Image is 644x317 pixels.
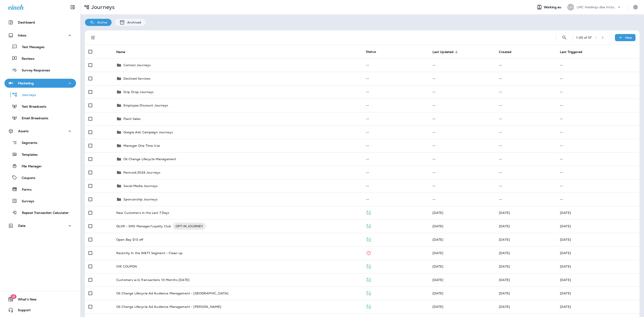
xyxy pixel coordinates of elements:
td: -- [556,58,640,72]
span: Published [366,224,371,228]
span: Published [366,264,371,268]
span: Michelle Anderson [432,251,443,255]
span: Support [13,308,31,314]
td: -- [362,85,429,99]
p: Journeys [89,4,115,11]
span: Last Triggered [560,50,588,54]
span: J-P Scoville [499,211,510,215]
button: Collapse Sidebar [66,3,79,12]
p: Oil Change Lifecycle Management [123,157,176,161]
p: Repeat Transaction Calculator [17,211,69,215]
span: J-P Scoville [499,291,510,295]
td: -- [556,72,640,85]
p: Inbox [18,34,26,37]
td: -- [429,152,496,166]
td: [DATE] [556,233,640,246]
td: -- [362,72,429,85]
button: Filters [89,33,97,42]
p: Oil Change Lifecycle Ad Audience Management - [PERSON_NAME] [116,305,221,308]
td: -- [556,193,640,206]
p: New [625,36,632,39]
td: -- [429,85,496,99]
td: -- [556,99,640,112]
td: -- [429,58,496,72]
td: -- [362,58,429,72]
button: Inbox [4,31,76,40]
td: [DATE] [556,287,640,300]
td: -- [362,126,429,139]
button: Journeys [4,90,76,99]
button: Marketing [4,79,76,88]
td: [DATE] [556,260,640,273]
span: Published [366,304,371,308]
span: Created [499,50,511,54]
td: -- [362,152,429,166]
button: Segments [4,138,76,147]
p: Text Messages [17,45,44,49]
td: -- [429,179,496,193]
span: DEV ACCOUNT [432,224,443,228]
span: Created [499,50,517,54]
td: -- [429,99,496,112]
p: Open Bay $10 off [116,238,143,241]
td: -- [429,166,496,179]
span: Robert Wlasuk [499,238,510,242]
p: Email Broadcasts [17,116,48,121]
p: Marketing [18,81,34,85]
p: Social Media Journeys [123,184,158,188]
td: -- [556,166,640,179]
span: DEV ACCOUNT [432,264,443,268]
span: Developer Integrations [432,211,443,215]
span: Name [116,50,125,54]
p: Customers w/o Transactions 10 Months [DATE] [116,278,189,282]
td: -- [495,72,556,85]
span: Unknown [499,278,510,282]
p: Flash Sales [123,117,141,121]
p: QL09 - SMS Manager/Loyalty Club [116,223,171,230]
td: -- [429,112,496,126]
button: Text Broadcasts [4,102,76,111]
span: Last Updated [432,50,454,54]
div: 1 - 20 of 57 [576,36,591,39]
button: Settings [631,3,640,11]
button: Repeat Transaction Calculator [4,208,76,217]
button: Assets [4,127,76,136]
span: Stopped [366,251,371,255]
p: Data [18,224,26,228]
td: -- [495,126,556,139]
span: Published [366,237,371,241]
td: -- [362,166,429,179]
span: J-P Scoville [499,305,510,309]
p: Google Ads Campaign Journeys [123,130,173,134]
td: -- [556,126,640,139]
span: Published [366,291,371,295]
td: [DATE] [556,246,640,260]
p: Active [95,21,107,24]
button: File Manager [4,161,76,171]
span: Last Triggered [560,50,582,54]
span: Micah Weckert [499,224,510,228]
td: -- [556,85,640,99]
p: LMC Holdings dba Victory Lane Quick Oil Change [577,5,617,9]
button: Surveys [4,196,76,206]
td: -- [556,152,640,166]
td: -- [495,112,556,126]
span: Micah Weckert [499,264,510,268]
p: Employee Discount Journeys [123,104,168,107]
td: -- [495,99,556,112]
p: Contest Journeys [123,63,151,67]
button: Survey Responses [4,65,76,75]
td: -- [495,58,556,72]
td: -- [495,166,556,179]
p: File Manager [17,164,42,169]
p: Declined Services [123,77,150,80]
button: Search Journeys [560,33,569,42]
td: [DATE] [556,273,640,287]
td: -- [495,179,556,193]
td: -- [556,112,640,126]
div: OPT-IN JOURNEY [173,223,206,230]
td: -- [429,139,496,152]
p: Oil Change Lifecycle Ad Audience Management - [GEOGRAPHIC_DATA] [116,291,228,295]
button: Email Broadcasts [4,113,76,123]
span: J-P Scoville [499,251,510,255]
